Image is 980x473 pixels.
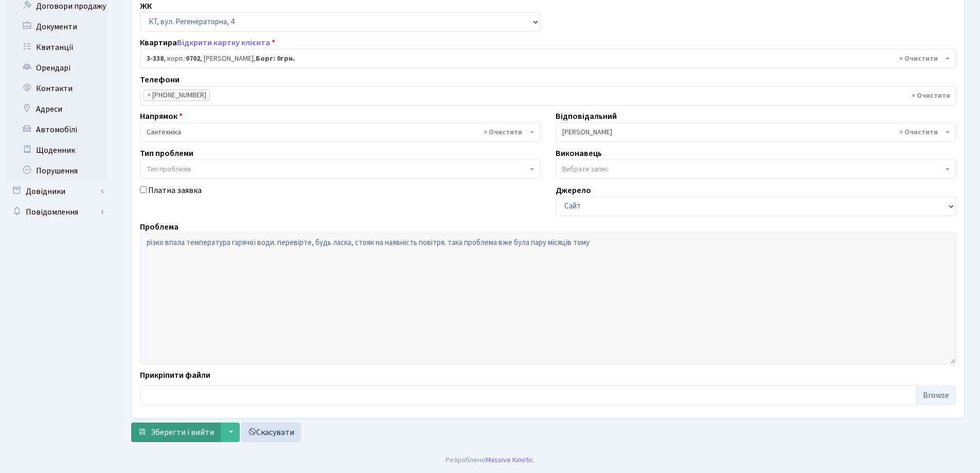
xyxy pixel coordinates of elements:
b: 0702 [186,54,200,64]
span: Вибрати запис [562,164,609,174]
span: Тип проблеми [147,164,191,174]
label: Напрямок [140,110,183,122]
a: Massive Kinetic [486,454,533,465]
a: Скасувати [241,423,301,442]
span: Видалити всі елементи [899,127,938,137]
span: × [147,90,151,100]
b: 3-338 [147,54,164,64]
label: Відповідальний [556,110,617,122]
span: Сантехніка [147,127,527,137]
label: Виконавець [556,147,602,160]
span: Сантехніка [140,122,540,142]
label: Телефони [140,74,180,86]
label: Джерело [556,184,591,197]
span: <b>3-338</b>, корп.: <b>0702</b>, Григораш Володимир Володимирович, <b>Борг: 0грн.</b> [147,54,943,64]
label: Платна заявка [148,184,202,197]
a: Автомобілі [5,119,108,140]
a: Квитанції [5,37,108,58]
span: Видалити всі елементи [484,127,522,137]
b: Борг: 0грн. [256,54,295,64]
span: Тихонов М.М. [556,122,956,142]
a: Довідники [5,181,108,202]
div: Розроблено . [446,454,535,466]
a: Адреси [5,99,108,119]
span: Зберегти і вийти [151,427,214,438]
a: Орендарі [5,58,108,78]
span: Видалити всі елементи [912,91,950,101]
a: Контакти [5,78,108,99]
button: Зберегти і вийти [131,423,221,442]
span: Видалити всі елементи [899,54,938,64]
a: Документи [5,16,108,37]
span: <b>3-338</b>, корп.: <b>0702</b>, Григораш Володимир Володимирович, <b>Борг: 0грн.</b> [140,49,956,68]
span: Тихонов М.М. [562,127,943,137]
label: Квартира [140,37,275,49]
textarea: різко впала температура гарячої води. перевірте, будь ласка, стояк на наявність повітря. така про... [140,233,956,364]
li: (093) 507-81-48 [144,90,210,101]
label: Прикріпити файли [140,369,210,381]
label: Проблема [140,221,179,233]
a: Щоденник [5,140,108,161]
a: Порушення [5,161,108,181]
label: Тип проблеми [140,147,193,160]
a: Повідомлення [5,202,108,222]
a: Відкрити картку клієнта [177,37,270,48]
